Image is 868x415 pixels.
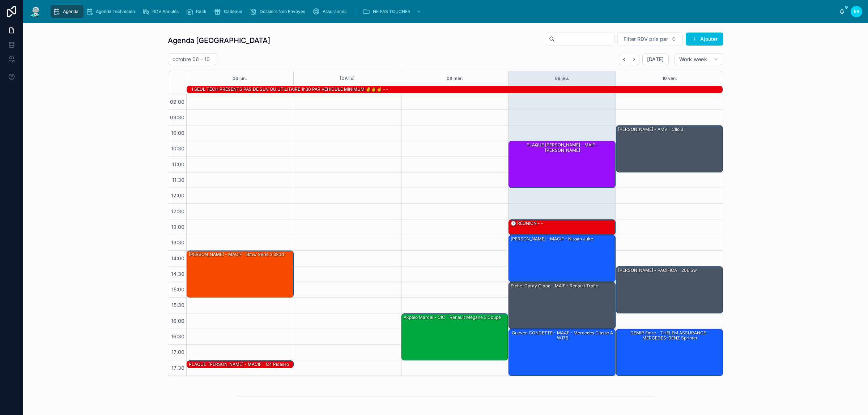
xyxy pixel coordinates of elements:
[140,5,184,18] a: RDV Annulés
[662,71,677,86] button: 10 ven.
[170,349,186,355] span: 17:00
[169,333,186,339] span: 16:30
[510,236,594,242] div: [PERSON_NAME] - MACIF - Nissan juke
[188,251,285,258] div: [PERSON_NAME] - MACIF - Bmw série 3 320d
[233,71,247,86] button: 06 lun.
[402,314,508,360] div: Akpalo Marcel - CIC - Renault Megane 3 coupé
[617,267,698,274] div: [PERSON_NAME] - PACIFICA - 206 sw
[169,145,186,151] span: 10:30
[51,5,84,18] a: Agenda
[187,251,293,297] div: [PERSON_NAME] - MACIF - Bmw série 3 320d
[169,271,186,277] span: 14:30
[510,142,615,154] div: PLAQUE [PERSON_NAME] - MAIF - [PERSON_NAME]
[509,329,615,376] div: Gueven CONDETTE - MAAF - Mercedes classe a w176
[361,5,425,18] a: NE PAS TOUCHER
[170,177,186,183] span: 11:30
[170,365,186,371] span: 17:30
[686,33,723,46] button: Ajouter
[629,54,639,65] button: Next
[169,239,186,245] span: 13:30
[447,71,463,86] button: 08 mer.
[509,220,615,235] div: 🕒 RÉUNION - -
[84,5,140,18] a: Agenda Technicien
[152,9,179,14] span: RDV Annulés
[373,9,410,14] span: NE PAS TOUCHER
[510,283,599,289] div: Etche-garay Otxoa - MAIF - Renault trafic
[616,329,723,376] div: DEMIR Emre - THELEM ASSURANCE - MERCEDES-BENZ Sprinter
[168,114,186,120] span: 09:30
[340,71,354,86] button: [DATE]
[29,6,42,17] img: App logo
[617,32,683,46] button: Select Button
[642,54,669,65] button: [DATE]
[169,224,186,230] span: 13:00
[169,130,186,136] span: 10:00
[212,5,247,18] a: Cadeaux
[173,56,210,63] h2: octobre 06 – 10
[168,99,186,105] span: 09:00
[510,330,615,342] div: Gueven CONDETTE - MAAF - Mercedes classe a w176
[323,9,346,14] span: Assurances
[187,361,293,368] div: PLAQUE-[PERSON_NAME] - MACIF - C4 Picasso
[184,5,212,18] a: Rack
[854,9,859,14] span: ER
[169,208,186,214] span: 12:30
[619,54,629,65] button: Back
[509,282,615,329] div: Etche-garay Otxoa - MAIF - Renault trafic
[510,220,544,227] div: 🕒 RÉUNION - -
[169,318,186,324] span: 16:00
[675,54,723,65] button: Work week
[509,141,615,188] div: PLAQUE [PERSON_NAME] - MAIF - [PERSON_NAME]
[169,255,186,261] span: 14:00
[48,4,839,20] div: scrollable content
[403,314,502,321] div: Akpalo Marcel - CIC - Renault Megane 3 coupé
[310,5,352,18] a: Assurances
[617,330,722,342] div: DEMIR Emre - THELEM ASSURANCE - MERCEDES-BENZ Sprinter
[647,56,664,63] span: [DATE]
[191,86,389,93] div: 1 SEUL TECH PRÉSENTS PAS DE SUV OU UTILITAIRE 1h30 PAR VEHICULE MINIMUM ✌️✌️☝️ - -
[617,126,684,133] div: [PERSON_NAME] - AMV - clio 3
[509,235,615,282] div: [PERSON_NAME] - MACIF - Nissan juke
[188,361,290,368] div: PLAQUE-[PERSON_NAME] - MACIF - C4 Picasso
[555,71,569,86] button: 09 jeu.
[170,286,186,292] span: 15:00
[679,56,707,63] span: Work week
[624,35,668,43] span: Filter RDV pris par
[170,161,186,167] span: 11:00
[169,192,186,198] span: 12:00
[168,35,270,46] h1: Agenda [GEOGRAPHIC_DATA]
[196,9,207,14] span: Rack
[170,302,186,308] span: 15:30
[224,9,242,14] span: Cadeaux
[96,9,135,14] span: Agenda Technicien
[247,5,310,18] a: Dossiers Non Envoyés
[616,126,723,172] div: [PERSON_NAME] - AMV - clio 3
[616,267,723,313] div: [PERSON_NAME] - PACIFICA - 206 sw
[63,9,78,14] span: Agenda
[260,9,305,14] span: Dossiers Non Envoyés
